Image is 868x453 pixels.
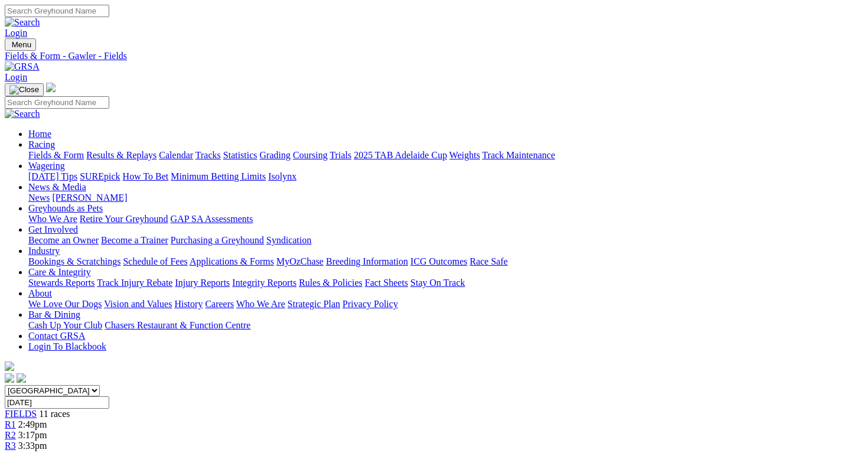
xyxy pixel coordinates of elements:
[18,441,47,451] span: 3:33pm
[105,320,250,330] a: Chasers Restaurant & Function Centre
[28,224,78,234] a: Get Involved
[52,193,127,203] a: [PERSON_NAME]
[28,320,102,330] a: Cash Up Your Club
[28,246,60,256] a: Industry
[18,430,47,440] span: 3:17pm
[9,85,39,94] img: Close
[28,235,863,246] div: Get Involved
[28,214,863,224] div: Greyhounds as Pets
[175,278,230,288] a: Injury Reports
[28,331,85,341] a: Contact GRSA
[266,235,311,245] a: Syndication
[5,28,27,38] a: Login
[410,256,467,266] a: ICG Outcomes
[5,72,27,82] a: Login
[123,171,169,181] a: How To Bet
[28,278,863,288] div: Care & Integrity
[174,299,203,309] a: History
[5,5,109,17] input: Search
[80,171,120,181] a: SUREpick
[171,171,266,181] a: Minimum Betting Limits
[28,182,86,192] a: News & Media
[39,409,70,419] span: 11 races
[5,409,37,419] a: FIELDS
[28,256,863,267] div: Industry
[28,320,863,331] div: Bar & Dining
[17,373,26,383] img: twitter.svg
[293,150,328,160] a: Coursing
[86,150,156,160] a: Results & Replays
[28,171,77,181] a: [DATE] Tips
[28,193,50,203] a: News
[410,278,465,288] a: Stay On Track
[5,109,40,119] img: Search
[159,150,193,160] a: Calendar
[28,299,102,309] a: We Love Our Dogs
[5,51,863,61] a: Fields & Form - Gawler - Fields
[28,267,91,277] a: Care & Integrity
[123,256,187,266] a: Schedule of Fees
[329,150,351,160] a: Trials
[5,430,16,440] a: R2
[28,235,99,245] a: Become an Owner
[288,299,340,309] a: Strategic Plan
[28,214,77,224] a: Who We Are
[28,341,106,351] a: Login To Blackbook
[260,150,291,160] a: Grading
[101,235,168,245] a: Become a Trainer
[28,150,84,160] a: Fields & Form
[5,96,109,109] input: Search
[268,171,296,181] a: Isolynx
[104,299,172,309] a: Vision and Values
[205,299,234,309] a: Careers
[5,361,14,371] img: logo-grsa-white.png
[5,441,16,451] a: R3
[80,214,168,224] a: Retire Your Greyhound
[28,161,65,171] a: Wagering
[5,373,14,383] img: facebook.svg
[195,150,221,160] a: Tracks
[5,396,109,409] input: Select date
[28,129,51,139] a: Home
[276,256,324,266] a: MyOzChase
[171,214,253,224] a: GAP SA Assessments
[28,193,863,203] div: News & Media
[365,278,408,288] a: Fact Sheets
[28,171,863,182] div: Wagering
[46,83,56,92] img: logo-grsa-white.png
[5,419,16,429] a: R1
[5,38,36,51] button: Toggle navigation
[28,288,52,298] a: About
[354,150,447,160] a: 2025 TAB Adelaide Cup
[223,150,257,160] a: Statistics
[232,278,296,288] a: Integrity Reports
[28,278,94,288] a: Stewards Reports
[299,278,363,288] a: Rules & Policies
[28,309,80,320] a: Bar & Dining
[449,150,480,160] a: Weights
[28,256,120,266] a: Bookings & Scratchings
[171,235,264,245] a: Purchasing a Greyhound
[97,278,172,288] a: Track Injury Rebate
[5,17,40,28] img: Search
[28,203,103,213] a: Greyhounds as Pets
[5,83,44,96] button: Toggle navigation
[28,150,863,161] div: Racing
[469,256,507,266] a: Race Safe
[5,61,40,72] img: GRSA
[342,299,398,309] a: Privacy Policy
[326,256,408,266] a: Breeding Information
[236,299,285,309] a: Who We Are
[28,139,55,149] a: Racing
[12,40,31,49] span: Menu
[28,299,863,309] div: About
[18,419,47,429] span: 2:49pm
[482,150,555,160] a: Track Maintenance
[190,256,274,266] a: Applications & Forms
